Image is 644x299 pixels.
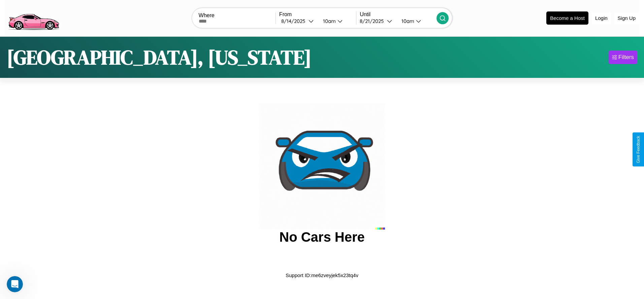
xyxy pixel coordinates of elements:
h1: [GEOGRAPHIC_DATA], [US_STATE] [7,43,312,71]
button: 10am [318,18,356,25]
img: logo [5,3,62,32]
iframe: Intercom live chat [7,276,23,292]
div: 8 / 14 / 2025 [281,18,309,24]
button: Login [592,12,611,24]
div: Filters [618,54,634,61]
button: 10am [396,18,437,25]
button: 8/14/2025 [279,18,318,25]
h2: No Cars Here [279,230,364,245]
div: Give Feedback [636,136,641,163]
div: 10am [398,18,416,24]
label: Until [360,11,437,18]
button: Sign Up [614,12,639,24]
div: 10am [320,18,337,24]
p: Support ID: me6zveyjek5x23tq4v [286,271,358,280]
button: Filters [609,51,637,64]
label: From [279,11,356,18]
div: 8 / 21 / 2025 [360,18,387,24]
button: Become a Host [546,11,588,25]
img: car [259,103,385,230]
label: Where [199,12,276,19]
